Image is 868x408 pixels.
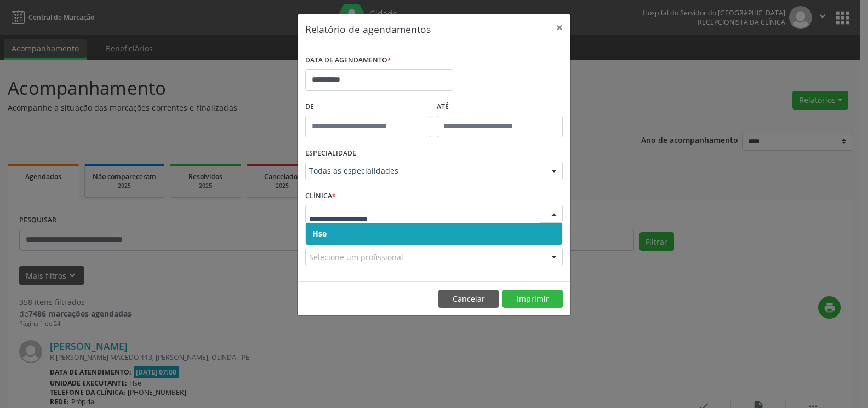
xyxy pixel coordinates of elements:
label: DATA DE AGENDAMENTO [305,52,391,69]
label: ATÉ [437,99,563,116]
h5: Relatório de agendamentos [305,22,431,36]
span: Todas as especialidades [309,165,540,176]
button: Close [549,14,570,41]
label: CLÍNICA [305,188,336,205]
button: Cancelar [438,290,499,308]
span: Selecione um profissional [309,251,403,263]
label: ESPECIALIDADE [305,145,356,162]
button: Imprimir [502,290,563,308]
span: Hse [312,228,327,239]
label: De [305,99,431,116]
